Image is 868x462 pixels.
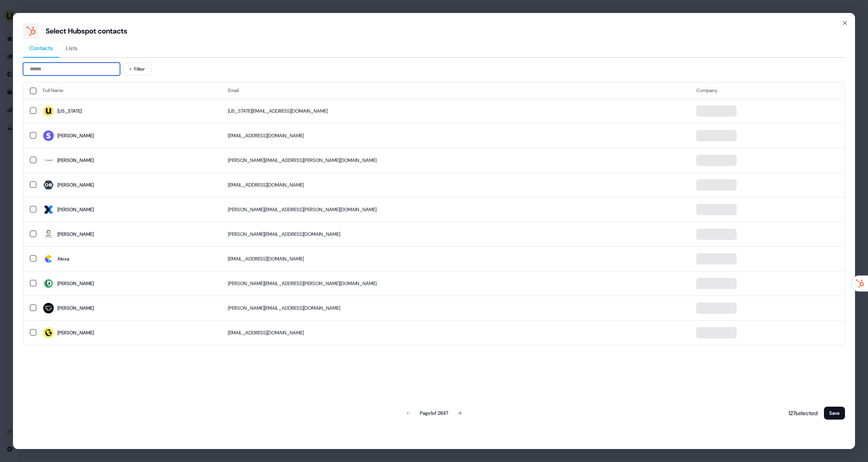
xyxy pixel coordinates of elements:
[221,82,690,99] th: Email
[690,82,845,99] th: Company
[57,107,82,115] div: [US_STATE]
[221,271,690,296] td: [PERSON_NAME][EMAIL_ADDRESS][PERSON_NAME][DOMAIN_NAME]
[221,222,690,246] td: [PERSON_NAME][EMAIL_ADDRESS][DOMAIN_NAME]
[420,409,448,417] div: Page 1 of 2847
[57,279,94,288] div: [PERSON_NAME]
[66,44,78,52] span: Lists
[221,172,690,197] td: [EMAIL_ADDRESS][DOMAIN_NAME]
[29,44,53,52] span: Contacts
[785,409,817,417] p: 127 selected
[57,181,94,189] div: [PERSON_NAME]
[221,197,690,222] td: [PERSON_NAME][EMAIL_ADDRESS][PERSON_NAME][DOMAIN_NAME]
[57,255,69,263] div: Alexa
[824,407,845,420] button: Save
[57,132,94,140] div: [PERSON_NAME]
[221,320,690,345] td: [EMAIL_ADDRESS][DOMAIN_NAME]
[57,156,94,164] div: [PERSON_NAME]
[123,63,152,76] button: Filter
[221,99,690,123] td: [US_STATE][EMAIL_ADDRESS][DOMAIN_NAME]
[36,82,221,99] th: Full Name
[57,206,94,214] div: [PERSON_NAME]
[221,246,690,271] td: [EMAIL_ADDRESS][DOMAIN_NAME]
[57,329,94,337] div: [PERSON_NAME]
[46,26,127,36] div: Select Hubspot contacts
[57,304,94,312] div: [PERSON_NAME]
[57,230,94,238] div: [PERSON_NAME]
[221,148,690,172] td: [PERSON_NAME][EMAIL_ADDRESS][PERSON_NAME][DOMAIN_NAME]
[221,123,690,148] td: [EMAIL_ADDRESS][DOMAIN_NAME]
[221,296,690,320] td: [PERSON_NAME][EMAIL_ADDRESS][DOMAIN_NAME]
